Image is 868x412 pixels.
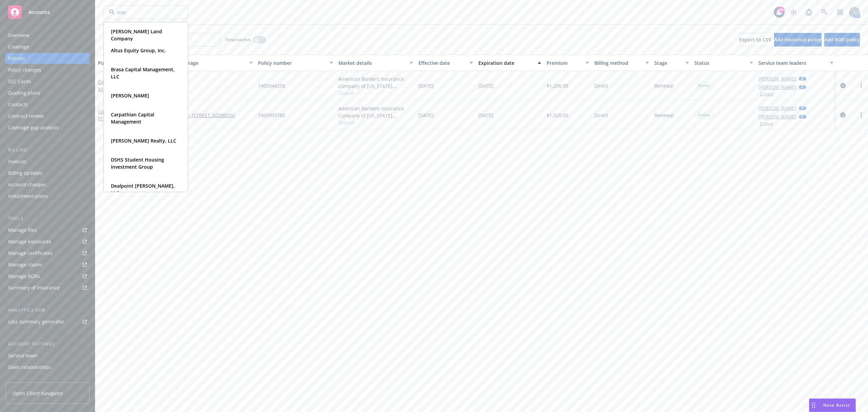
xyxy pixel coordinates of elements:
[8,122,59,133] div: Coverage gap analysis
[418,82,434,89] span: [DATE]
[5,373,90,384] a: Related accounts
[5,282,90,293] a: Summary of insurance
[111,47,166,54] strong: Altus Equity Group, Inc.
[692,55,756,71] button: Status
[8,191,48,202] div: Installment plans
[823,402,850,408] span: Nova Assist
[547,82,568,89] span: $1,206.00
[98,108,141,122] a: Commercial Flood
[5,168,90,179] a: Billing updates
[5,179,90,190] a: Account charges
[697,82,711,89] span: Active
[758,105,796,112] a: [PERSON_NAME]
[111,28,162,42] strong: [PERSON_NAME] Land Company
[818,5,831,19] a: Search
[760,121,773,126] button: 2 more
[255,55,335,71] button: Policy number
[338,59,406,67] div: Market details
[5,341,90,348] div: Account settings
[5,53,90,64] a: Policies
[8,362,51,373] div: Sales relationships
[111,92,149,99] strong: [PERSON_NAME]
[5,122,90,133] a: Coverage gap analysis
[8,88,40,98] div: Quoting plans
[857,111,865,119] a: more
[8,76,31,87] div: SSC Cases
[833,5,847,19] a: Switch app
[758,59,826,67] div: Service team leaders
[5,30,90,41] a: Overview
[476,55,544,71] button: Expiration date
[760,92,773,96] button: 2 more
[758,83,796,91] a: [PERSON_NAME]
[756,55,836,71] button: Service team leaders
[8,179,46,190] div: Account charges
[652,55,692,71] button: Stage
[478,112,494,119] span: [DATE]
[544,55,592,71] button: Premium
[111,111,154,125] strong: Carpathian Capital Management
[654,112,674,119] span: Renewal
[111,156,164,170] strong: DSHS Student Housing Investment Group
[594,59,642,67] div: Billing method
[8,259,42,270] div: Manage claims
[739,33,771,46] button: Export to CSV
[654,59,682,67] div: Stage
[98,59,145,67] div: Policy details
[8,111,44,121] div: Contract review
[8,248,53,259] div: Manage certificates
[8,30,29,41] div: Overview
[5,362,90,373] a: Sales relationships
[758,75,796,82] a: [PERSON_NAME]
[158,59,245,67] div: Lines of coverage
[8,64,41,75] div: Policy changes
[5,215,90,222] div: Tools
[8,53,25,64] div: Policies
[258,112,285,119] span: 7405959785
[338,119,413,125] span: Show all
[592,55,652,71] button: Billing method
[5,64,90,75] a: Policy changes
[802,5,816,19] a: Report a Bug
[95,55,155,71] button: Policy details
[739,36,771,43] span: Export to CSV
[8,271,40,282] div: Manage BORs
[547,59,582,67] div: Premium
[694,59,746,67] div: Status
[5,3,90,22] a: Accounts
[5,248,90,259] a: Manage certificates
[13,390,63,397] span: Open Client Navigator
[5,271,90,282] a: Manage BORs
[478,59,534,67] div: Expiration date
[5,307,90,314] div: Analytics hub
[418,59,466,67] div: Effective date
[697,112,711,118] span: Active
[155,55,255,71] button: Lines of coverage
[809,399,818,412] div: Drag to move
[5,225,90,236] a: Manage files
[8,225,37,236] div: Manage files
[8,282,60,293] div: Summary of insurance
[5,99,90,110] a: Contacts
[5,156,90,167] a: Invoices
[338,75,413,90] div: American Bankers Insurance Company of [US_STATE], Assurant
[98,79,140,92] a: Commercial Flood
[158,112,253,119] a: Flood - Flood – [STREET_ADDRESS]
[758,113,796,120] a: [PERSON_NAME]
[111,183,175,196] strong: Dealpoint [PERSON_NAME], LLC
[28,10,50,15] span: Accounts
[416,55,476,71] button: Effective date
[5,191,90,202] a: Installment plans
[225,37,251,42] span: Show inactive
[336,55,416,71] button: Market details
[5,316,90,327] a: Loss summary generator
[8,99,28,110] div: Contacts
[778,7,785,13] div: 99+
[8,350,37,361] div: Service team
[787,5,800,19] a: Stop snowing
[8,156,26,167] div: Invoices
[5,259,90,270] a: Manage claims
[338,105,413,119] div: American Bankers Insurance Company of [US_STATE], Assurant
[654,82,674,89] span: Renewal
[8,236,51,247] div: Manage exposures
